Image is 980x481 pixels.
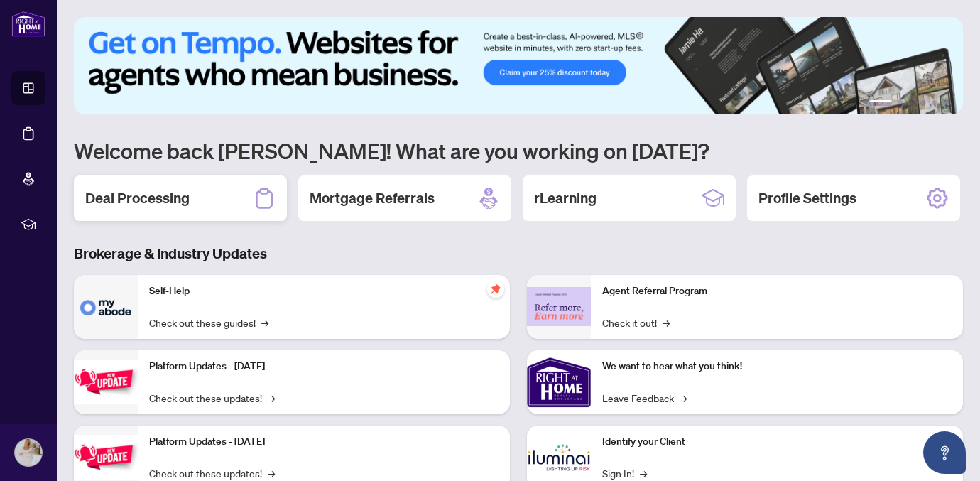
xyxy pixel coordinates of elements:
h3: Brokerage & Industry Updates [74,244,963,264]
span: → [268,465,275,481]
a: Check out these updates!→ [149,465,275,481]
img: Self-Help [74,275,138,339]
img: logo [11,11,45,37]
a: Leave Feedback→ [602,390,687,406]
img: We want to hear what you think! [527,350,591,414]
button: 1 [869,100,892,106]
button: 2 [898,100,903,106]
a: Check it out!→ [602,315,670,330]
img: Agent Referral Program [527,287,591,326]
p: Self-Help [149,283,499,299]
h1: Welcome back [PERSON_NAME]! What are you working on [DATE]? [74,137,963,164]
span: → [261,315,268,330]
p: We want to hear what you think! [602,359,952,374]
img: Slide 0 [74,17,963,114]
a: Check out these updates!→ [149,390,275,406]
span: → [680,390,687,406]
h2: Deal Processing [85,188,190,208]
span: → [640,465,647,481]
span: → [663,315,670,330]
p: Platform Updates - [DATE] [149,359,499,374]
h2: rLearning [534,188,597,208]
span: → [268,390,275,406]
p: Identify your Client [602,434,952,450]
img: Platform Updates - July 21, 2025 [74,360,138,404]
p: Agent Referral Program [602,283,952,299]
button: 5 [932,100,937,106]
button: 6 [943,100,949,106]
h2: Profile Settings [758,188,856,208]
button: 3 [909,100,915,106]
h2: Mortgage Referrals [310,188,435,208]
a: Sign In!→ [602,465,647,481]
button: Open asap [923,431,966,474]
button: 4 [920,100,926,106]
span: pushpin [487,281,504,298]
a: Check out these guides!→ [149,315,268,330]
p: Platform Updates - [DATE] [149,434,499,450]
img: Profile Icon [15,439,42,466]
img: Platform Updates - July 8, 2025 [74,435,138,480]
